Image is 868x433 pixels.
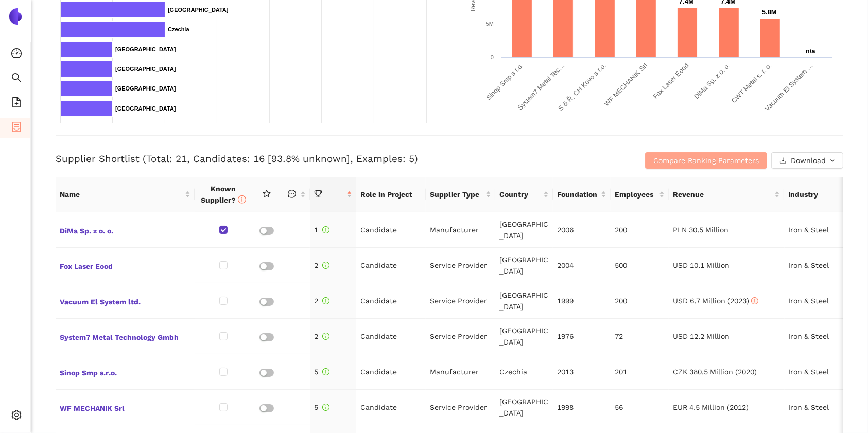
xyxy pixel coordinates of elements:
[806,47,816,55] text: n/a
[426,212,495,248] td: Manufacturer
[651,62,690,101] text: Fox Laser Eood
[484,62,525,102] text: Sinop Smp s.r.o.
[553,283,611,319] td: 1999
[238,195,246,204] span: info-circle
[322,297,329,304] span: info-circle
[673,368,757,376] span: CZK 380.5 Million (2020)
[288,190,296,198] span: message
[553,212,611,248] td: 2006
[314,261,329,269] span: 2
[557,62,607,113] text: S & Ř, CH Kovo s.r.o.
[168,7,229,13] text: [GEOGRAPHIC_DATA]
[495,319,553,354] td: [GEOGRAPHIC_DATA]
[115,85,176,92] text: [GEOGRAPHIC_DATA]
[281,177,310,212] th: this column is sortable
[11,118,22,139] span: container
[553,248,611,283] td: 2004
[201,185,246,204] span: Known Supplier?
[553,390,611,425] td: 1998
[314,332,329,340] span: 2
[499,189,541,200] span: Country
[322,262,329,269] span: info-circle
[673,189,773,200] span: Revenue
[11,406,22,427] span: setting
[669,177,785,212] th: this column's title is Revenue,this column is sortable
[557,189,599,200] span: Foundation
[430,189,483,200] span: Supplier Type
[495,390,553,425] td: [GEOGRAPHIC_DATA]
[791,155,826,166] span: Download
[486,21,494,27] text: 5M
[426,354,495,390] td: Manufacturer
[60,365,190,378] span: Sinop Smp s.r.o.
[115,66,176,72] text: [GEOGRAPHIC_DATA]
[491,54,494,60] text: 0
[7,8,24,25] img: Logo
[322,404,329,411] span: info-circle
[611,354,669,390] td: 201
[751,297,758,304] span: info-circle
[730,62,773,105] text: CWT Metal s. r. o.
[322,226,329,233] span: info-circle
[356,390,426,425] td: Candidate
[322,333,329,340] span: info-circle
[115,46,176,52] text: [GEOGRAPHIC_DATA]
[645,152,767,169] button: Compare Ranking Parameters
[603,61,649,107] text: WF MECHANIK Srl
[771,152,843,169] button: downloadDownloaddown
[60,294,190,308] span: Vacuum El System ltd.
[653,155,759,166] span: Compare Ranking Parameters
[426,177,495,212] th: this column's title is Supplier Type,this column is sortable
[611,177,668,212] th: this column's title is Employees,this column is sortable
[553,319,611,354] td: 1976
[314,297,329,305] span: 2
[611,248,669,283] td: 500
[495,283,553,319] td: [GEOGRAPHIC_DATA]
[426,283,495,319] td: Service Provider
[11,69,22,89] span: search
[356,177,426,212] th: Role in Project
[356,248,426,283] td: Candidate
[779,157,787,165] span: download
[60,259,190,272] span: Fox Laser Eood
[426,248,495,283] td: Service Provider
[763,62,814,113] text: Vacuum El System …
[611,319,669,354] td: 72
[60,189,183,200] span: Name
[495,177,553,212] th: this column's title is Country,this column is sortable
[495,212,553,248] td: [GEOGRAPHIC_DATA]
[553,177,611,212] th: this column's title is Foundation,this column is sortable
[426,319,495,354] td: Service Provider
[11,44,22,65] span: dashboard
[673,226,728,234] span: PLN 30.5 Million
[673,332,730,340] span: USD 12.2 Million
[60,223,190,237] span: DiMa Sp. z o. o.
[673,403,749,411] span: EUR 4.5 Million (2012)
[762,8,777,16] text: 5.8M
[611,212,669,248] td: 200
[495,354,553,390] td: Czechia
[314,403,329,411] span: 5
[356,283,426,319] td: Candidate
[60,330,190,343] span: System7 Metal Technology Gmbh
[516,62,566,112] text: System7 Metal Tec…
[168,26,189,32] text: Czechia
[115,105,176,112] text: [GEOGRAPHIC_DATA]
[615,189,656,200] span: Employees
[314,190,322,198] span: trophy
[611,390,669,425] td: 56
[314,226,329,234] span: 1
[830,158,835,164] span: down
[263,190,271,198] span: star
[60,401,190,414] span: WF MECHANIK Srl
[356,354,426,390] td: Candidate
[356,212,426,248] td: Candidate
[11,94,22,114] span: file-add
[322,368,329,375] span: info-circle
[426,390,495,425] td: Service Provider
[314,368,329,376] span: 5
[692,62,732,101] text: DiMa Sp. z o. o.
[56,177,195,212] th: this column's title is Name,this column is sortable
[553,354,611,390] td: 2013
[611,283,669,319] td: 200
